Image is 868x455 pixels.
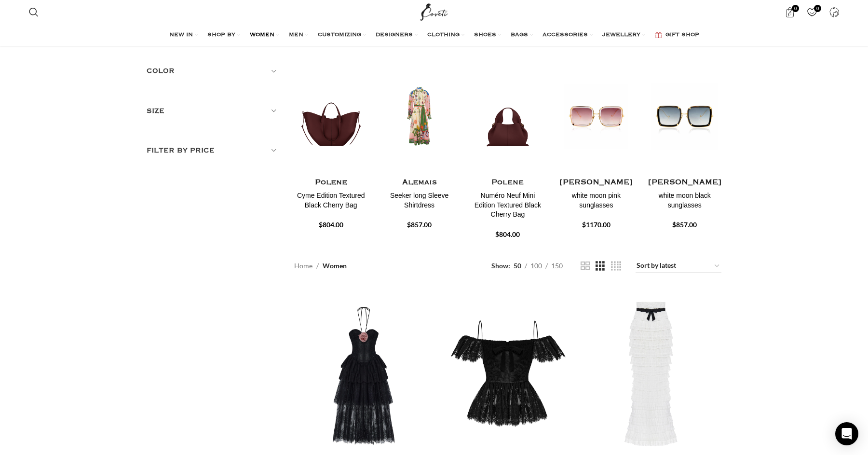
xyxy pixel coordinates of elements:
img: Polene-71.png [471,58,544,174]
h5: Size [147,106,280,116]
span: ACCESSORIES [542,31,588,39]
a: 50 [510,261,525,271]
span: 0 [792,5,799,12]
a: Site logo [418,7,450,15]
a: NEW IN [169,26,198,45]
div: 1 / 10 [294,58,368,231]
a: 0 [802,2,822,22]
select: Shop order [636,259,721,273]
a: CUSTOMIZING [318,26,366,45]
h4: [PERSON_NAME] [559,177,633,189]
div: Main navigation [24,26,844,45]
a: BAGS [511,26,533,45]
a: Polene Numéro Neuf Mini Edition Textured Black Cherry Bag $804.00 [471,174,544,240]
a: Polene Cyme Edition Textured Black Cherry Bag $804.00 [294,174,368,231]
span: $1170.00 [582,221,610,229]
span: 0 [814,5,821,12]
span: $857.00 [407,221,432,229]
h4: white moon pink sunglasses [559,191,633,210]
a: Grid view 2 [581,260,590,272]
span: $804.00 [495,230,520,238]
div: Open Intercom Messenger [835,422,858,445]
a: [PERSON_NAME] white moon pink sunglasses $1170.00 [559,174,633,231]
span: 50 [514,262,521,270]
nav: Breadcrumb [294,261,347,271]
a: [PERSON_NAME] white moon black sunglasses $857.00 [648,174,721,231]
span: NEW IN [169,31,193,39]
h5: Filter by price [147,145,280,156]
a: 150 [548,261,566,271]
img: New-45335-7.jpg [559,58,633,174]
a: MEN [289,26,308,45]
h4: Cyme Edition Textured Black Cherry Bag [294,191,368,210]
a: CLOTHING [427,26,464,45]
h4: white moon black sunglasses [648,191,721,210]
div: 2 / 10 [382,58,456,231]
div: 5 / 10 [648,58,721,231]
h4: Polene [294,177,368,189]
span: DESIGNERS [376,31,413,39]
h4: Alemais [382,177,456,189]
img: New-45335-10.jpg [647,56,723,176]
div: 4 / 10 [559,58,633,231]
span: CUSTOMIZING [318,31,361,39]
h4: Polene [471,177,544,189]
h4: [PERSON_NAME] [648,177,721,189]
a: SHOP BY [207,26,240,45]
span: GIFT SHOP [665,31,699,39]
a: GIFT SHOP [655,26,699,45]
a: JEWELLERY [602,26,645,45]
span: SHOES [474,31,496,39]
a: 0 [780,2,800,22]
h4: Numéro Neuf Mini Edition Textured Black Cherry Bag [471,191,544,220]
img: GiftBag [655,32,662,38]
span: Show [491,261,510,271]
img: alemais-sustainable-dress-sd-seeker-shirtdress-40423243808985-720x-ft00f7.jpg [382,58,456,174]
span: 100 [530,262,542,270]
a: 100 [527,261,545,271]
a: ACCESSORIES [542,26,593,45]
span: MEN [289,31,303,39]
span: Women [323,261,347,271]
a: WOMEN [250,26,279,45]
a: Grid view 4 [611,260,621,272]
span: CLOTHING [427,31,460,39]
img: Polene-78.png [294,58,368,174]
span: $857.00 [672,221,697,229]
div: 3 / 10 [471,58,544,240]
a: Alemais Seeker long Sleeve Shirtdress $857.00 [382,174,456,231]
h5: Color [147,66,280,76]
span: $804.00 [319,221,343,229]
a: Home [294,261,312,271]
div: My Wishlist [802,2,822,22]
h4: Seeker long Sleeve Shirtdress [382,191,456,210]
span: WOMEN [250,31,274,39]
a: DESIGNERS [376,26,418,45]
span: JEWELLERY [602,31,640,39]
a: Search [24,2,43,22]
span: BAGS [511,31,528,39]
span: SHOP BY [207,31,235,39]
a: SHOES [474,26,501,45]
span: 150 [551,262,563,270]
a: Grid view 3 [596,260,605,272]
